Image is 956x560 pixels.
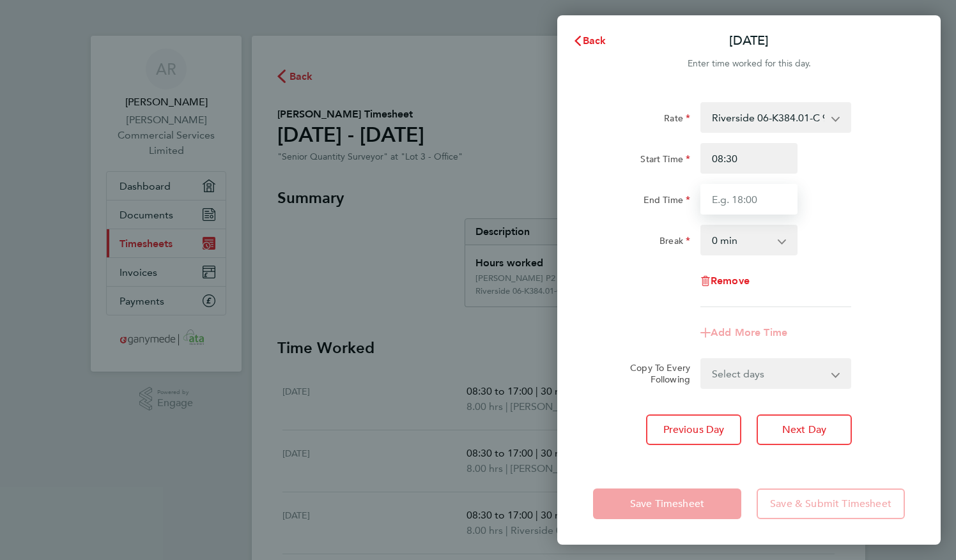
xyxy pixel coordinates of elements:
label: Break [659,235,690,250]
input: E.g. 18:00 [700,184,798,215]
span: Back [583,34,606,47]
p: [DATE] [729,32,769,50]
span: Remove [711,275,750,287]
label: Rate [664,112,690,128]
button: Previous Day [646,414,741,445]
input: E.g. 08:00 [700,143,798,174]
button: Next Day [757,414,852,445]
span: Previous Day [663,423,725,436]
div: Enter time worked for this day. [557,56,941,72]
button: Remove [700,276,750,286]
label: Copy To Every Following [620,362,690,385]
label: Start Time [640,153,690,169]
label: End Time [644,194,690,209]
span: Next Day [782,423,826,436]
button: Back [560,28,619,54]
